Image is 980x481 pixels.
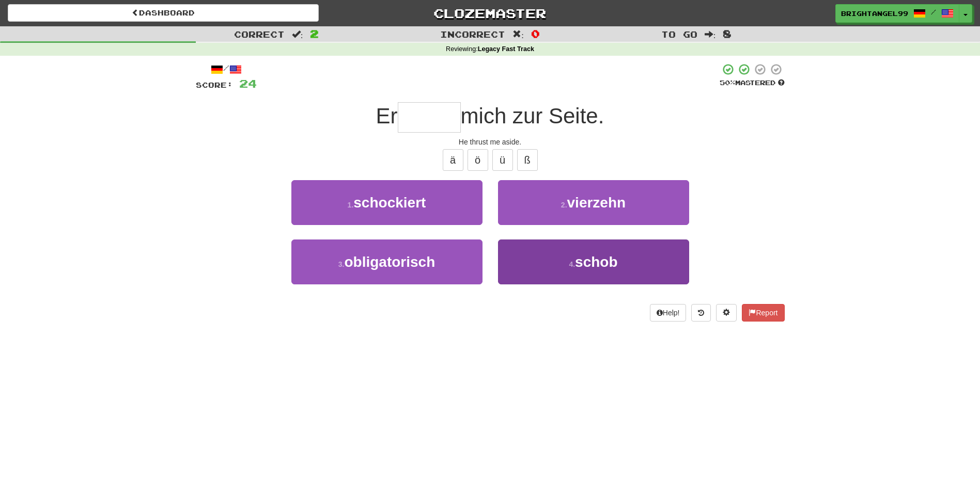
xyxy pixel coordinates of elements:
div: / [196,63,257,76]
button: ß [517,149,538,171]
button: 1.schockiert [291,180,483,225]
span: : [292,30,303,39]
span: / [931,8,936,15]
button: ö [468,149,488,171]
div: Mastered [720,78,785,88]
small: 2 . [561,201,567,209]
span: 8 [723,27,732,40]
span: : [705,30,716,39]
button: 4.schob [498,239,689,284]
small: 4 . [569,260,575,268]
span: schob [575,254,617,270]
div: He thrust me aside. [196,137,785,147]
button: 2.vierzehn [498,180,689,225]
span: 0 [531,27,540,40]
span: brightangel99 [841,9,908,18]
button: 3.obligatorisch [291,239,483,284]
span: Score: [196,81,233,89]
span: Correct [234,29,285,39]
a: brightangel99 / [835,4,959,23]
span: 2 [310,27,319,40]
span: obligatorisch [344,254,435,270]
button: ü [492,149,513,171]
button: Round history (alt+y) [691,304,711,322]
small: 3 . [338,260,345,268]
button: ä [443,149,463,171]
span: 50 % [720,78,735,87]
strong: Legacy Fast Track [478,45,534,53]
span: To go [661,29,697,39]
button: Report [742,304,784,322]
span: : [512,30,524,39]
span: Incorrect [440,29,505,39]
span: vierzehn [567,195,626,211]
a: Dashboard [8,4,319,22]
span: mich zur Seite. [461,104,604,128]
span: 24 [239,77,257,90]
small: 1 . [348,201,354,209]
span: Er [376,104,398,128]
button: Help! [650,304,687,322]
a: Clozemaster [334,4,645,22]
span: schockiert [353,195,426,211]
